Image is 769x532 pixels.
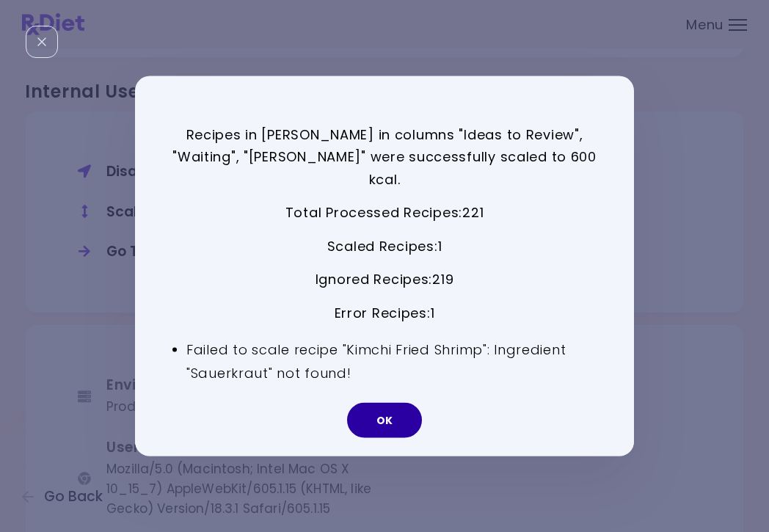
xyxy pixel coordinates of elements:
div: Close [26,26,58,58]
button: OK [347,403,422,438]
p: Ignored Recipes : 219 [172,269,597,291]
p: Recipes in [PERSON_NAME] in columns "Ideas to Review", "Waiting", "[PERSON_NAME]" were successful... [172,123,597,191]
p: Total Processed Recipes : 221 [172,202,597,225]
li: Failed to scale recipe "Kimchi Fried Shrimp": Ingredient "Sauerkraut" not found! [186,338,597,385]
p: Scaled Recipes : 1 [172,235,597,258]
p: Error Recipes : 1 [172,302,597,325]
